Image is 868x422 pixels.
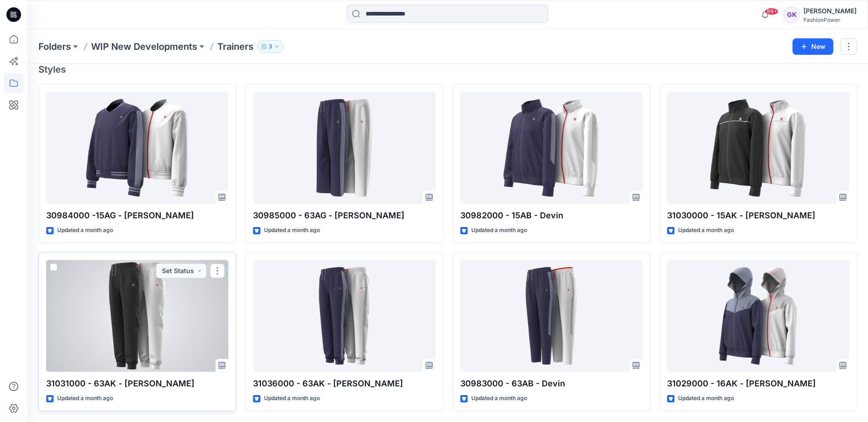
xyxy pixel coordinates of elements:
p: Updated a month ago [471,226,527,235]
div: GK [783,6,800,23]
p: Updated a month ago [471,394,527,403]
p: 31029000 - 16AK - [PERSON_NAME] [667,377,849,390]
p: 30982000 - 15AB - Devin [460,209,642,222]
button: 3 [257,40,284,53]
p: 3 [269,42,272,52]
p: 31036000 - 63AK - [PERSON_NAME] [253,377,435,390]
p: Trainers [217,40,253,53]
p: Updated a month ago [678,394,734,403]
a: 31036000 - 63AK - Derek [253,260,435,372]
a: 31029000 - 16AK - Derek [667,260,849,372]
div: [PERSON_NAME] [803,5,857,16]
a: 30983000 - 63AB - Devin [460,260,642,372]
p: Updated a month ago [264,226,320,235]
a: 30982000 - 15AB - Devin [460,92,642,204]
span: 99+ [765,8,778,15]
h4: Styles [38,64,857,75]
p: Updated a month ago [57,226,113,235]
button: New [793,38,833,55]
p: 30983000 - 63AB - Devin [460,377,642,390]
p: Updated a month ago [57,394,113,403]
p: 31030000 - 15AK - [PERSON_NAME] [667,209,849,222]
a: 31031000 - 63AK - Dion [46,260,228,372]
p: Updated a month ago [264,394,320,403]
div: FashionPower [803,16,857,23]
a: 30985000 - 63AG - Dana [253,92,435,204]
p: 31031000 - 63AK - [PERSON_NAME] [46,377,228,390]
a: WIP New Developments [91,40,197,53]
p: 30984000 -15AG - [PERSON_NAME] [46,209,228,222]
p: 30985000 - 63AG - [PERSON_NAME] [253,209,435,222]
p: Updated a month ago [678,226,734,235]
a: 31030000 - 15AK - Dion [667,92,849,204]
a: Folders [38,40,71,53]
a: 30984000 -15AG - Dana [46,92,228,204]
